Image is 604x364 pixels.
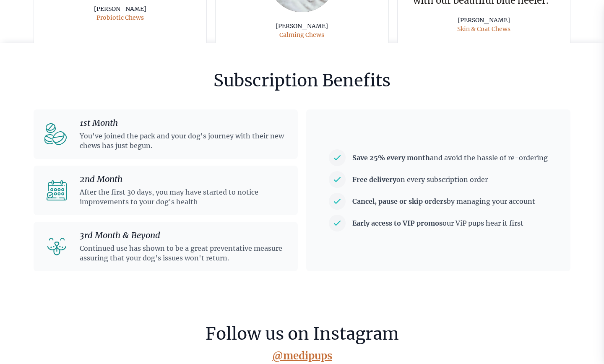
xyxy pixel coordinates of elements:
span: Probiotic Chews [96,14,144,22]
p: by managing your account [346,193,548,206]
p: After the first 30 days, you may have started to notice improvements to your dog's health [80,187,284,207]
p: our ViP pups hear it first [346,215,548,228]
p: Continued use has shown to be a great preventative measure assuring that your dog's issues won't ... [80,244,284,263]
span: Skin & Coat Chews [457,25,510,33]
strong: Save 25% every month [352,153,430,162]
h6: Subscription Benefits [213,68,391,93]
p: You've joined the pack and your dog's journey with their new chews has just begun. [80,131,284,151]
strong: Early access to VIP promos [352,219,443,227]
a: @medipups [272,349,332,362]
p: on every subscription order [346,171,548,185]
p: and avoid the hassle of re-ordering [346,149,548,163]
span: [PERSON_NAME] [94,5,146,13]
span: 1st Month [80,117,118,128]
span: 2nd Month [80,174,122,184]
span: Calming Chews [279,31,324,39]
strong: Free delivery [352,175,396,184]
h6: Follow us on Instagram [206,322,399,346]
strong: Cancel, pause or skip orders [352,197,447,205]
span: [PERSON_NAME] [458,16,510,24]
span: [PERSON_NAME] [276,22,328,30]
span: 3rd Month & Beyond [80,230,160,240]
